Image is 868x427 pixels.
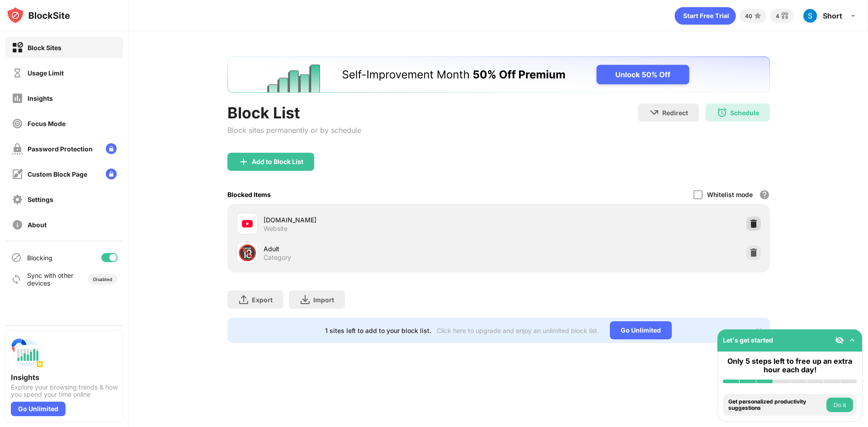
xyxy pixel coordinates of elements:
[610,321,672,339] div: Go Unlimited
[27,254,52,262] div: Blocking
[723,357,857,374] div: Only 5 steps left to free up an extra hour each day!
[730,109,759,117] div: Schedule
[11,252,22,263] img: blocking-icon.svg
[28,145,93,153] div: Password Protection
[12,194,23,205] img: settings-off.svg
[325,327,431,334] div: 1 sites left to add to your block list.
[12,67,23,79] img: time-usage-off.svg
[28,221,47,229] div: About
[728,399,824,412] div: Get personalized productivity suggestions
[28,94,53,102] div: Insights
[12,93,23,104] img: insights-off.svg
[28,170,87,178] div: Custom Block Page
[264,253,291,262] div: Category
[12,118,23,129] img: focus-off.svg
[227,191,271,198] div: Blocked Items
[27,272,74,287] div: Sync with other devices
[28,120,66,127] div: Focus Mode
[238,244,257,262] div: 🔞
[28,196,53,203] div: Settings
[12,219,23,230] img: about-off.svg
[675,7,736,25] div: animation
[11,402,66,416] div: Go Unlimited
[227,126,361,135] div: Block sites permanently or by schedule
[264,244,499,253] div: Adult
[252,296,273,304] div: Export
[28,69,64,77] div: Usage Limit
[11,384,118,398] div: Explore your browsing trends & how you spend your time online
[752,10,763,21] img: points-small.svg
[28,44,61,52] div: Block Sites
[106,143,117,154] img: lock-menu.svg
[835,336,844,345] img: eye-not-visible.svg
[11,274,22,285] img: sync-icon.svg
[803,9,817,23] img: ACg8ocJnjPrwQsFPrgqH2fVLABHslzuE65fDkd5IWdBFBWMLZQBlSg=s96-c
[93,277,112,282] div: Disabled
[12,143,23,155] img: password-protection-off.svg
[242,218,253,229] img: favicons
[264,215,499,225] div: [DOMAIN_NAME]
[755,327,763,334] img: x-button.svg
[745,13,752,19] div: 40
[264,225,288,233] div: Website
[252,158,303,165] div: Add to Block List
[779,10,790,21] img: reward-small.svg
[723,336,773,344] div: Let's get started
[12,42,23,53] img: block-on.svg
[437,327,599,334] div: Click here to upgrade and enjoy an unlimited block list.
[227,56,770,93] iframe: Banner
[662,109,688,117] div: Redirect
[106,169,117,179] img: lock-menu.svg
[11,337,43,369] img: push-insights.svg
[776,13,779,19] div: 4
[848,336,857,345] img: omni-setup-toggle.svg
[227,103,361,122] div: Block List
[707,191,753,198] div: Whitelist mode
[826,398,853,412] button: Do it
[6,6,70,24] img: logo-blocksite.svg
[12,169,23,180] img: customize-block-page-off.svg
[313,296,334,304] div: Import
[823,11,842,20] div: Short
[11,373,118,382] div: Insights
